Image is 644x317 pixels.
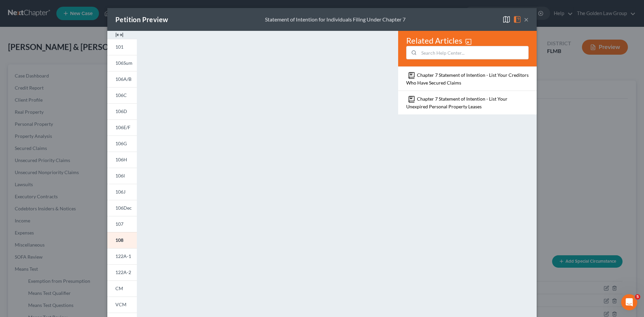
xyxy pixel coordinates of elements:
a: 106G [107,136,137,152]
div: Statement of Intention for Individuals Filing Under Chapter 7 [265,16,406,23]
span: 106Sum [115,60,132,66]
span: 101 [115,44,123,50]
a: Chapter 7 Statement of Intention - List Your Unexpired Personal Property Leases [406,96,507,109]
span: 106G [115,141,127,146]
a: 106H [107,152,137,168]
a: 106Dec [107,200,137,216]
a: 107 [107,216,137,232]
a: 106J [107,184,137,200]
a: VCM [107,297,137,313]
span: CM [115,285,123,291]
a: 108 [107,232,137,248]
a: 106I [107,168,137,184]
a: CM [107,280,137,297]
div: Related Articles [406,35,529,59]
span: 106Dec [115,205,132,211]
a: 122A-2 [107,264,137,280]
a: 106E/F [107,119,137,136]
span: 106A/B [115,76,131,82]
img: help-929042d80fb46781b6a95ecd2f4ae7e781844f733ab65a105b6463cab7210517.svg [513,15,521,23]
span: 107 [115,221,123,227]
span: 122A-2 [115,269,131,275]
span: 106H [115,157,127,162]
img: bookmark-d8b95cddfeeb9dcfe6df95d668e06c3718cdb82610f7277f55f957fa8d06439d.svg [408,71,416,80]
input: Search Help Center... [419,46,528,59]
a: 122A-1 [107,248,137,264]
span: 122A-1 [115,253,131,259]
img: expand-e0f6d898513216a626fdd78e52531dac95497ffd26381d4c15ee2fc46db09dca.svg [115,31,123,39]
a: 101 [107,39,137,55]
a: 106D [107,103,137,119]
img: map-close-ec6dd18eec5d97a3e4237cf27bb9247ecfb19e6a7ca4853eab1adfd70aa1fa45.svg [502,15,511,23]
span: VCM [115,302,126,307]
a: 106Sum [107,55,137,71]
button: × [524,15,529,23]
span: 108 [115,237,123,243]
div: Petition Preview [115,15,168,24]
span: 106E/F [115,124,130,130]
a: 106C [107,87,137,103]
a: 106A/B [107,71,137,87]
span: 106D [115,108,127,114]
iframe: Intercom live chat [621,294,637,310]
a: Chapter 7 Statement of Intention - List Your Creditors Who Have Secured Claims [406,72,529,85]
img: white-open-in-window-96adbc8d7110ac3efd87f38b1cbe24e44e48a40d314e387177c9ab275be976ec.svg [465,38,472,45]
span: 106J [115,189,125,195]
span: 5 [635,294,640,300]
span: 106I [115,173,125,178]
img: bookmark-d8b95cddfeeb9dcfe6df95d668e06c3718cdb82610f7277f55f957fa8d06439d.svg [408,95,416,103]
span: 106C [115,92,127,98]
